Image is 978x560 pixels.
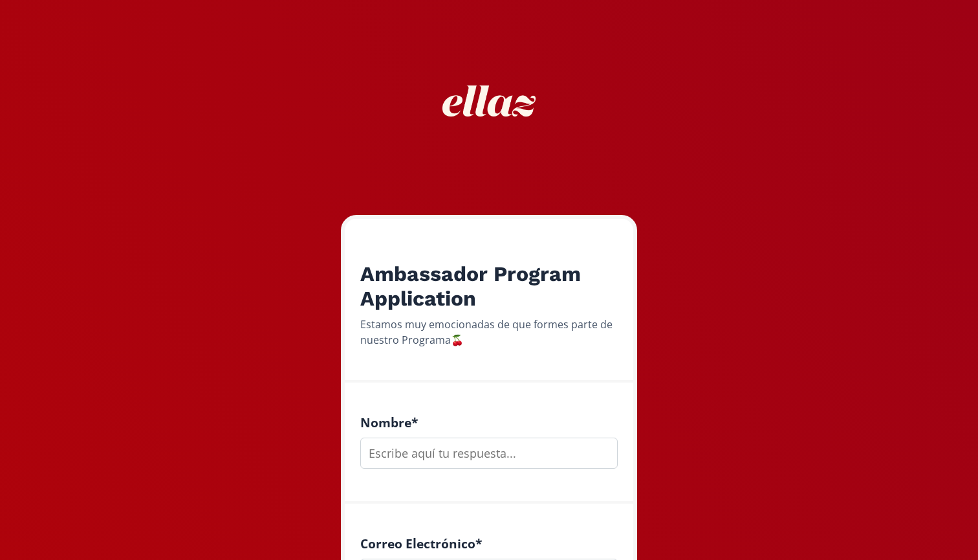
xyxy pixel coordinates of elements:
h2: Ambassador Program Application [360,262,618,311]
img: nKmKAABZpYV7 [431,43,547,159]
h4: Correo Electrónico * [360,536,618,551]
div: Estamos muy emocionadas de que formes parte de nuestro Programa🍒 [360,317,618,348]
input: Escribe aquí tu respuesta... [360,438,618,469]
h4: Nombre * [360,415,618,430]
